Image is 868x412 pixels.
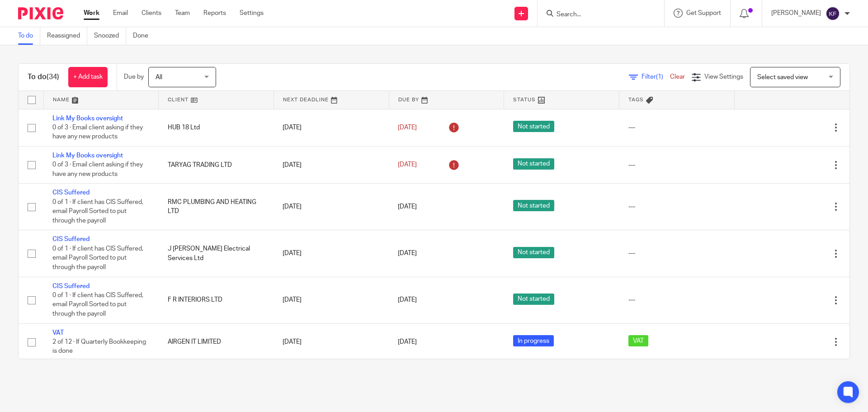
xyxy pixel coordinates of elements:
span: 0 of 3 · Email client asking if they have any new products [52,162,143,178]
span: [DATE] [398,162,417,168]
a: Settings [240,9,264,18]
td: [DATE] [274,184,389,230]
td: [DATE] [274,109,389,146]
td: [DATE] [274,146,389,183]
span: [DATE] [398,204,417,210]
span: [DATE] [398,124,417,131]
span: Select saved view [757,74,808,81]
a: CIS Suffered [52,283,90,289]
span: 0 of 1 · If client has CIS Suffered, email Payroll Sorted to put through the payroll [52,246,143,270]
td: RMC PLUMBING AND HEATING LTD [159,184,274,230]
div: --- [628,249,726,258]
span: Filter [642,74,670,80]
a: Work [84,9,99,18]
span: [DATE] [398,339,417,345]
a: Link My Books oversight [52,115,123,122]
td: [DATE] [274,323,389,360]
td: [DATE] [274,277,389,323]
img: Pixie [18,7,63,19]
span: Not started [513,247,554,258]
p: [PERSON_NAME] [771,9,821,18]
a: VAT [52,330,64,336]
span: Get Support [686,10,721,16]
span: 0 of 1 · If client has CIS Suffered, email Payroll Sorted to put through the payroll [52,292,143,317]
td: HUB 18 Ltd [159,109,274,146]
span: (34) [47,73,59,81]
span: 2 of 12 · If Quarterly Bookkeeping is done [52,339,146,355]
h1: To do [28,72,59,82]
td: TARYAG TRADING LTD [159,146,274,183]
span: Not started [513,158,554,170]
a: Clear [670,74,685,80]
div: --- [628,123,726,132]
span: 0 of 1 · If client has CIS Suffered, email Payroll Sorted to put through the payroll [52,199,143,224]
img: svg%3E [826,6,840,21]
p: Due by [124,72,144,81]
span: Not started [513,200,554,211]
a: Clients [142,9,161,18]
td: J [PERSON_NAME] Electrical Services Ltd [159,230,274,277]
span: All [156,74,162,81]
a: Reassigned [47,27,87,45]
td: AIRGEN IT LIMITED [159,323,274,360]
span: Tags [628,97,644,102]
a: To do [18,27,40,45]
input: Search [556,11,637,19]
span: (1) [656,74,663,80]
span: Not started [513,294,554,305]
a: Email [113,9,128,18]
span: In progress [513,335,554,346]
a: Link My Books oversight [52,152,123,159]
a: Snoozed [94,27,126,45]
div: --- [628,161,726,170]
td: [DATE] [274,230,389,277]
a: Reports [203,9,226,18]
a: CIS Suffered [52,189,90,196]
span: View Settings [704,74,743,80]
span: Not started [513,121,554,132]
a: + Add task [68,67,108,87]
div: --- [628,202,726,211]
span: 0 of 3 · Email client asking if they have any new products [52,124,143,140]
span: [DATE] [398,297,417,303]
a: CIS Suffered [52,236,90,242]
a: Team [175,9,190,18]
span: VAT [628,335,648,346]
span: [DATE] [398,250,417,256]
a: Done [133,27,155,45]
div: --- [628,295,726,304]
td: F R INTERIORS LTD [159,277,274,323]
